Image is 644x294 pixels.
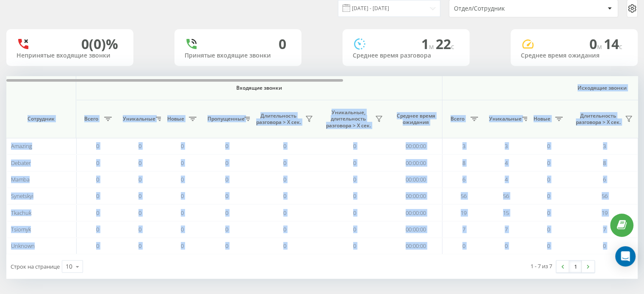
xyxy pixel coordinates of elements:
span: c [451,42,454,51]
span: Новые [165,115,186,122]
span: 0 [96,176,99,183]
span: м [597,42,604,51]
span: Amazing [11,142,32,150]
span: 0 [96,209,99,217]
span: Входящие звонки [98,85,420,91]
span: 0 [225,176,228,183]
span: Mamba [11,176,30,183]
span: 0 [283,225,286,233]
span: Уникальные, длительность разговора > Х сек. [324,109,373,129]
span: Пропущенные [207,115,242,122]
span: 0 [138,192,141,200]
div: Среднее время разговора [353,52,459,59]
span: 0 [96,225,99,233]
span: Tkachuk [11,209,31,217]
span: 0 [96,192,99,200]
span: 0 [225,142,228,150]
span: Всего [447,115,468,122]
span: 56 [602,192,608,200]
span: 0 [138,209,141,217]
span: 0 [353,209,356,217]
span: 0 [181,142,184,150]
span: 0 [353,225,356,233]
span: 0 [547,176,550,183]
span: Среднее время ожидания [396,113,436,126]
span: Длительность разговора > Х сек. [254,113,303,126]
span: 6 [603,176,606,183]
span: 0 [138,176,141,183]
span: 0 [225,242,228,250]
div: 0 (0)% [81,36,118,52]
span: Сотрудник [14,115,69,122]
span: 0 [96,142,99,150]
span: 7 [505,225,508,233]
span: 0 [353,142,356,150]
span: 0 [603,242,606,250]
span: 3 [603,142,606,150]
span: 56 [503,192,509,200]
a: 1 [569,261,582,272]
span: 0 [181,159,184,167]
span: 0 [283,142,286,150]
td: 00:00:00 [390,221,442,238]
span: 7 [462,225,465,233]
span: Уникальные [123,115,153,122]
span: 0 [547,192,550,200]
span: 0 [353,159,356,167]
span: Synetskyi [11,192,33,200]
span: 0 [462,242,465,250]
span: Длительность разговора > Х сек. [574,113,622,126]
span: 0 [138,142,141,150]
span: 0 [181,225,184,233]
span: 0 [138,242,141,250]
td: 00:00:00 [390,171,442,188]
span: 0 [225,209,228,217]
span: 0 [96,159,99,167]
td: 00:00:00 [390,238,442,254]
span: 4 [505,159,508,167]
td: 00:00:00 [390,188,442,204]
span: 0 [138,225,141,233]
span: 0 [283,242,286,250]
span: 0 [225,159,228,167]
span: c [619,42,622,51]
span: Всего [80,115,102,122]
span: 0 [589,35,604,53]
td: 00:00:00 [390,138,442,154]
span: 0 [353,192,356,200]
span: Debater [11,159,31,167]
span: 0 [547,242,550,250]
span: 56 [461,192,467,200]
span: 0 [181,242,184,250]
span: Уникальные [489,115,520,122]
div: 0 [279,36,286,52]
span: 0 [138,159,141,167]
span: 19 [461,209,467,217]
span: 3 [505,142,508,150]
div: Отдел/Сотрудник [454,5,555,12]
span: 19 [602,209,608,217]
span: 3 [462,142,465,150]
td: 00:00:00 [390,204,442,221]
span: м [429,42,436,51]
span: 0 [547,142,550,150]
span: 0 [225,225,228,233]
span: 8 [603,159,606,167]
span: 0 [225,192,228,200]
span: 0 [283,176,286,183]
span: 1 [421,35,436,53]
div: Среднее время ожидания [521,52,627,59]
span: 0 [547,159,550,167]
span: 7 [603,225,606,233]
span: 0 [353,176,356,183]
span: 8 [462,159,465,167]
div: Непринятые входящие звонки [17,52,123,59]
div: Принятые входящие звонки [185,52,291,59]
span: 0 [283,159,286,167]
span: 4 [505,176,508,183]
span: 0 [283,209,286,217]
span: 0 [283,192,286,200]
span: 14 [604,35,622,53]
span: 0 [547,209,550,217]
span: 22 [436,35,454,53]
